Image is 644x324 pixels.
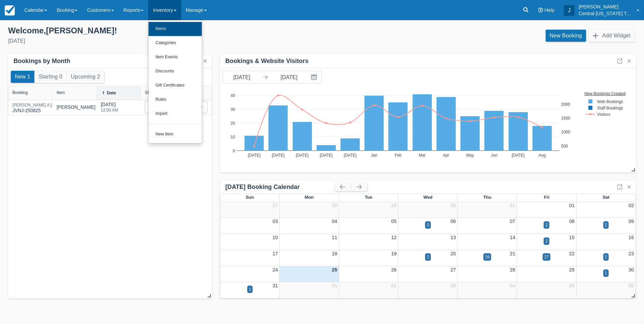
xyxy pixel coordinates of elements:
div: 16 [485,254,489,260]
a: 03 [272,219,278,224]
span: Sat [603,195,609,200]
span: Fri [544,195,550,200]
span: Wed [423,195,432,200]
div: [DATE] [8,37,317,45]
div: Booking [12,90,28,95]
span: Thu [483,195,491,200]
a: 11 [332,235,337,240]
a: 28 [510,267,515,272]
div: 2 [545,222,548,228]
a: 27 [272,203,278,208]
a: Items [149,22,202,36]
a: 19 [391,251,396,256]
a: 12 [391,235,396,240]
a: 04 [332,219,337,224]
a: 04 [510,283,515,288]
a: New Booking [546,30,586,42]
a: 01 [332,283,337,288]
a: Discounts [149,64,202,78]
a: 29 [569,267,575,272]
div: 3 [427,222,429,228]
a: 01 [569,203,575,208]
div: 2 [545,238,548,244]
a: 07 [510,219,515,224]
div: 1 [249,286,251,292]
a: 20 [451,251,456,256]
div: 2 [605,254,607,260]
text: New Bookings Created [585,91,626,96]
a: 02 [391,283,396,288]
button: Add Widget [589,30,635,42]
a: 05 [569,283,575,288]
a: 29 [391,203,396,208]
a: 26 [391,267,396,272]
div: Bookings & Website Visitors [225,57,309,65]
a: [PERSON_NAME] A [PERSON_NAME]JVNJ-250825 [12,106,84,109]
a: Categories [149,36,202,50]
button: Starting 0 [35,71,66,83]
div: 27 [544,254,549,260]
span: Tue [365,195,372,200]
div: 1 [605,270,607,276]
div: [DATE] Booking Calendar [225,183,334,191]
a: 28 [332,203,337,208]
p: [PERSON_NAME] [579,3,633,10]
div: [PERSON_NAME] S private tour 9 guests [DATE] [57,104,160,111]
a: 09 [629,219,634,224]
span: Help [544,7,554,13]
a: 31 [272,283,278,288]
a: 03 [451,283,456,288]
div: 2 [605,222,607,228]
i: Help [538,8,543,12]
a: 22 [569,251,575,256]
a: 14 [510,235,515,240]
ul: Inventory [148,20,202,143]
a: 10 [272,235,278,240]
a: 27 [451,267,456,272]
a: 31 [510,203,515,208]
span: Mon [305,195,314,200]
div: [DATE] [101,101,118,116]
a: Rules [149,93,202,107]
div: 2 [427,254,429,260]
a: New Item [149,127,202,141]
a: 16 [629,235,634,240]
a: 13 [451,235,456,240]
div: J [564,5,575,16]
a: 23 [629,251,634,256]
input: Start Date [223,71,261,83]
div: JVNJ-250825 [12,103,84,114]
p: Central [US_STATE] Tours [579,10,633,17]
button: New 1 [11,71,34,83]
a: 06 [629,283,634,288]
input: End Date [270,71,308,83]
a: 24 [272,267,278,272]
a: 15 [569,235,575,240]
img: checkfront-main-nav-mini-logo.png [5,5,15,15]
div: Date [107,91,116,95]
button: Interact with the calendar and add the check-in date for your trip. [308,71,321,83]
a: 30 [451,203,456,208]
div: Item [57,90,65,95]
a: 02 [629,203,634,208]
div: 12:00 AM [101,108,118,112]
button: Upcoming 2 [67,71,104,83]
a: Import [149,107,202,121]
a: 18 [332,251,337,256]
a: 30 [629,267,634,272]
a: Gift Certificates [149,78,202,93]
a: 21 [510,251,515,256]
a: 08 [569,219,575,224]
a: Item Events [149,50,202,64]
a: 05 [391,219,396,224]
div: [PERSON_NAME] A [PERSON_NAME] [12,103,84,107]
span: Sun [246,195,254,200]
a: 06 [451,219,456,224]
a: 17 [272,251,278,256]
a: 25 [332,267,337,272]
div: Welcome , [PERSON_NAME] ! [8,26,317,36]
div: Bookings by Month [13,57,70,65]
